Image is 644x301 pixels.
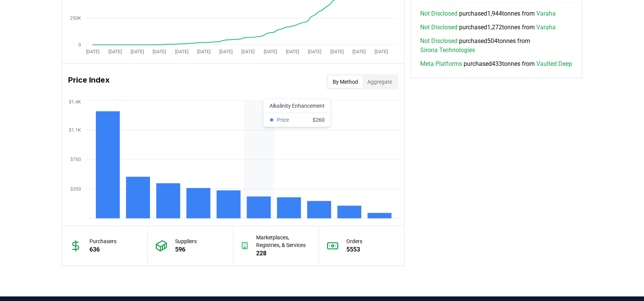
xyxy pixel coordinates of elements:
[89,237,116,245] p: Purchasers
[197,49,210,54] tspan: [DATE]
[69,127,81,133] tspan: $1.1K
[420,59,462,68] a: Meta Platforms
[153,49,166,54] tspan: [DATE]
[346,245,362,254] p: 5553
[89,245,116,254] p: 636
[69,99,81,105] tspan: $1.4K
[420,59,572,68] span: purchased 433 tonnes from
[175,49,188,54] tspan: [DATE]
[256,249,311,258] p: 228
[131,49,144,54] tspan: [DATE]
[175,245,197,254] p: 596
[219,49,233,54] tspan: [DATE]
[420,23,457,32] a: Not Disclosed
[536,59,572,68] a: Vaulted Deep
[68,74,110,89] h3: Price Index
[286,49,299,54] tspan: [DATE]
[70,186,81,192] tspan: $350
[78,42,81,48] tspan: 0
[108,49,122,54] tspan: [DATE]
[363,76,397,88] button: Aggregate
[70,16,81,21] tspan: 250K
[536,23,556,32] a: Varaha
[420,9,556,18] span: purchased 1,944 tonnes from
[352,49,366,54] tspan: [DATE]
[536,9,556,18] a: Varaha
[330,49,344,54] tspan: [DATE]
[264,49,277,54] tspan: [DATE]
[420,23,556,32] span: purchased 1,272 tonnes from
[328,76,363,88] button: By Method
[420,37,573,55] span: purchased 504 tonnes from
[256,234,311,249] p: Marketplaces, Registries, & Services
[420,37,457,46] a: Not Disclosed
[242,49,255,54] tspan: [DATE]
[420,9,457,18] a: Not Disclosed
[420,46,475,55] a: Sirona Technologies
[175,237,197,245] p: Suppliers
[70,157,81,162] tspan: $700
[86,49,99,54] tspan: [DATE]
[346,237,362,245] p: Orders
[308,49,322,54] tspan: [DATE]
[375,49,388,54] tspan: [DATE]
